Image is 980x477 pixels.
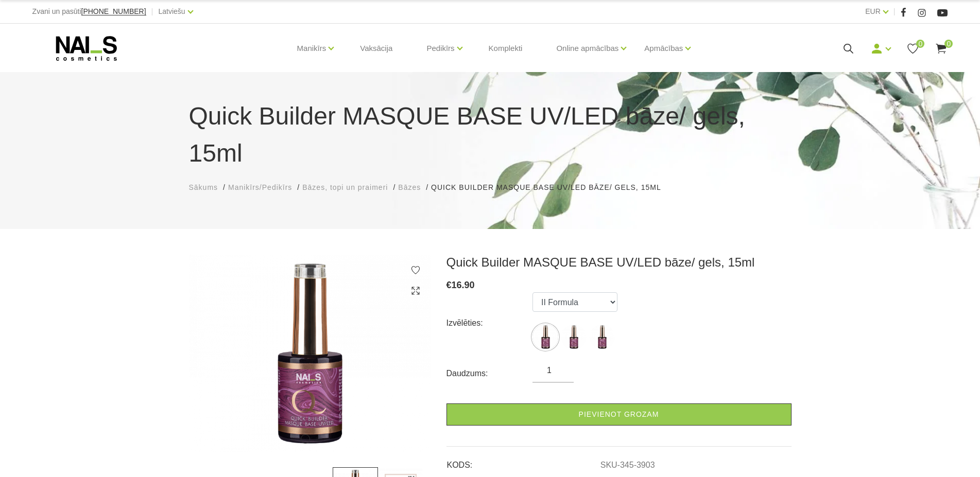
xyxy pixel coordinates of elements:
button: 2 of 2 [316,436,321,441]
span: 0 [916,40,924,48]
a: EUR [865,5,881,17]
span: | [893,5,896,18]
span: Bāzes, topi un praimeri [302,183,388,191]
span: | [151,5,153,18]
a: [PHONE_NUMBER] [81,8,146,15]
a: Apmācības [644,28,683,69]
a: Komplekti [480,24,531,73]
a: Manikīrs/Pedikīrs [228,182,292,193]
td: KODS: [446,452,600,471]
a: Sākums [189,182,218,193]
h3: Quick Builder MASQUE BASE UV/LED bāze/ gels, 15ml [446,255,792,270]
img: ... [589,324,615,350]
div: Daudzums: [446,365,533,382]
span: 16.90 [452,280,475,290]
div: Zvani un pasūti [32,5,146,18]
a: Vaksācija [352,24,401,73]
img: ... [532,324,558,350]
a: 0 [906,42,919,55]
a: Bāzes, topi un praimeri [302,182,388,193]
li: Quick Builder MASQUE BASE UV/LED bāze/ gels, 15ml [431,182,671,193]
img: ... [189,255,431,452]
a: Online apmācības [556,28,618,69]
a: Manikīrs [297,28,326,69]
div: Izvēlēties: [446,315,533,331]
button: 1 of 2 [301,434,310,444]
a: Pedikīrs [426,28,454,69]
span: Sākums [189,183,218,191]
a: Latviešu [158,5,185,17]
span: 0 [944,40,953,48]
a: Pievienot grozam [446,403,792,426]
h1: Quick Builder MASQUE BASE UV/LED bāze/ gels, 15ml [189,98,792,172]
a: 0 [935,42,948,55]
img: ... [561,324,587,350]
span: Bāzes [398,183,421,191]
a: Bāzes [398,182,421,193]
span: € [446,280,452,290]
a: SKU-345-3903 [600,461,655,470]
span: Manikīrs/Pedikīrs [228,183,292,191]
